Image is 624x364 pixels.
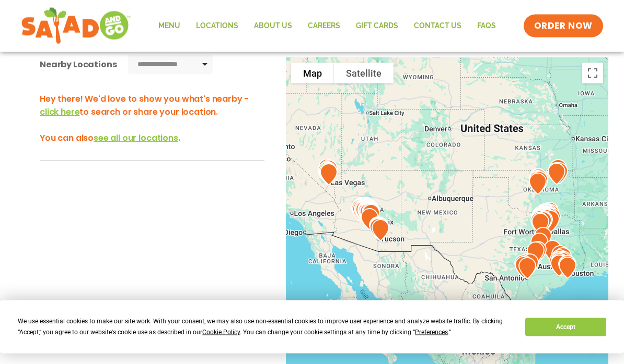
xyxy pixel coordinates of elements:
[524,15,603,38] a: ORDER NOW
[94,132,178,144] span: see all our locations
[415,329,448,336] span: Preferences
[40,106,79,118] span: click here
[334,63,394,84] button: Show satellite imagery
[151,14,188,38] a: Menu
[188,14,246,38] a: Locations
[406,14,469,38] a: Contact Us
[202,329,240,336] span: Cookie Policy
[246,14,300,38] a: About Us
[21,5,131,47] img: new-SAG-logo-768×292
[300,14,348,38] a: Careers
[582,63,603,84] button: Toggle fullscreen view
[525,318,606,336] button: Accept
[40,58,117,71] div: Nearby Locations
[291,63,334,84] button: Show street map
[348,14,406,38] a: GIFT CARDS
[40,93,264,145] h3: Hey there! We'd love to show you what's nearby - to search or share your location. You can also .
[151,14,504,38] nav: Menu
[18,316,513,338] div: We use essential cookies to make our site work. With your consent, we may also use non-essential ...
[469,14,504,38] a: FAQs
[534,20,593,32] span: ORDER NOW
